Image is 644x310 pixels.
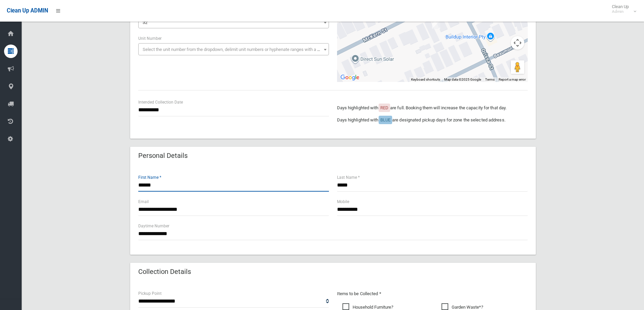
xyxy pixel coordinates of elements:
div: 32 McKern Street, CAMPSIE NSW 2194 [432,18,440,29]
button: Keyboard shortcuts [411,77,440,82]
p: Items to be Collected * [337,290,528,298]
header: Collection Details [130,265,199,278]
span: Clean Up [609,4,636,14]
a: Report a map error [499,78,526,81]
span: Clean Up ADMIN [7,7,48,14]
small: Admin [612,9,629,14]
button: Map camera controls [511,36,524,50]
p: Days highlighted with are designated pickup days for zone the selected address. [337,116,528,124]
a: Open this area in Google Maps (opens a new window) [339,73,361,82]
button: Drag Pegman onto the map to open Street View [511,60,524,74]
span: BLUE [380,117,390,122]
a: Terms [485,78,495,81]
span: 32 [143,20,147,25]
span: Map data ©2025 Google [444,78,481,81]
header: Personal Details [130,149,196,162]
span: RED [380,105,388,110]
span: 32 [140,18,327,27]
span: Select the unit number from the dropdown, delimit unit numbers or hyphenate ranges with a comma [143,47,332,52]
p: Days highlighted with are full. Booking them will increase the capacity for that day. [337,104,528,112]
span: 32 [138,16,329,28]
img: Google [339,73,361,82]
